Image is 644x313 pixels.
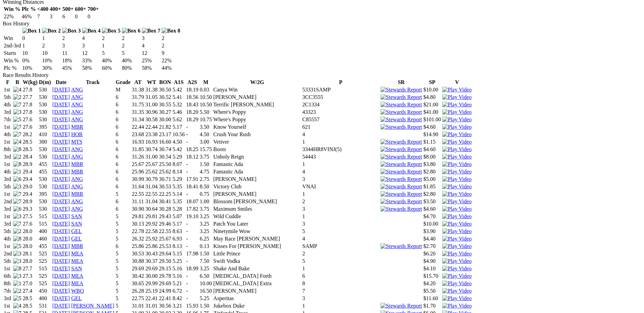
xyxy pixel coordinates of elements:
img: Play Video [442,169,472,175]
img: Box 6 [122,28,141,34]
th: M [199,79,212,86]
a: MBR [71,191,84,197]
a: [DATE] [52,176,70,182]
img: Play Video [442,288,472,294]
a: MEA [71,280,84,286]
td: 53331SAMP [302,86,380,93]
a: View replay [442,87,472,92]
img: Box 5 [102,28,121,34]
img: 8 [13,146,21,152]
a: [DATE] [52,243,70,249]
a: View replay [442,161,472,167]
td: 5th [3,94,12,101]
th: SR [380,79,422,86]
a: [DATE] [52,139,70,145]
td: 30.50 [159,86,171,93]
img: 2 [13,94,21,100]
th: <400 [37,6,49,13]
a: [DATE] [52,124,70,130]
img: Stewards Report [381,154,422,160]
img: 1 [13,280,21,287]
img: Stewards Report [381,191,422,197]
a: View replay [442,303,472,309]
td: 31.00 [145,101,158,108]
a: Watch Replay on Watchdog [442,258,472,264]
td: 18.19 [186,86,199,93]
td: 5 [122,50,141,57]
th: P [302,79,380,86]
a: GEL [71,295,82,301]
a: View replay [442,146,472,152]
img: 7 [13,191,21,197]
img: Box 2 [42,28,61,34]
td: 1 [42,35,61,42]
td: 2 [102,35,121,42]
a: MTS [71,139,82,145]
a: [DATE] [52,206,70,212]
a: [DATE] [52,154,70,160]
a: Watch Replay on Watchdog [442,251,472,256]
td: 6 [115,101,131,108]
th: AT [131,79,144,86]
td: 530 [39,109,52,116]
a: View replay [442,154,472,160]
td: 11 [62,50,81,57]
a: [DATE] [52,169,70,174]
img: Play Video [442,184,472,190]
img: Play Video [442,109,472,115]
td: 10 [42,50,61,57]
td: 31.38 [145,86,158,93]
img: Play Video [442,228,472,234]
a: [DATE] [52,303,70,309]
td: 27.7 [22,94,38,101]
a: WBO [71,288,84,294]
img: Box 7 [142,28,161,34]
td: Win % [3,57,21,64]
img: 8 [13,266,21,272]
img: Play Video [442,131,472,138]
td: 5.42 [172,86,185,93]
a: View replay [442,169,472,174]
td: 3 [82,42,101,49]
th: A2S [186,79,199,86]
td: 4 [142,42,161,49]
td: 530 [39,94,52,101]
img: 3 [13,213,21,220]
td: 31.38 [131,86,144,93]
img: Play Video [442,213,472,220]
img: Play Video [442,266,472,272]
td: 40% [102,57,121,64]
td: 27.8 [22,109,38,116]
img: Play Video [442,94,472,100]
img: Play Video [442,124,472,130]
a: Watch Replay on Watchdog [442,221,472,227]
img: 4 [13,87,21,93]
a: [PERSON_NAME] [71,303,114,309]
a: View replay [442,199,472,204]
td: 0 [87,13,99,20]
td: 0.03 [199,86,212,93]
th: V [442,79,472,86]
th: F [3,79,12,86]
a: [DATE] [52,161,70,167]
a: Watch Replay on Watchdog [442,131,472,137]
td: 3 [142,35,161,42]
a: [DATE] [52,228,70,234]
td: 10 [22,50,41,57]
th: BON [159,79,171,86]
img: Box 3 [62,28,81,34]
th: 600+ [75,6,87,13]
img: 7 [13,131,21,138]
td: 80% [122,65,141,71]
td: Canya Win [213,86,301,93]
img: 7 [13,221,21,227]
img: Play Video [442,273,472,279]
a: View replay [442,117,472,122]
img: Stewards Report [381,146,422,152]
td: 6 [115,94,131,101]
a: ANG [71,87,83,92]
img: Stewards Report [381,243,422,249]
a: View replay [442,139,472,145]
th: 500+ [62,6,74,13]
a: HOR [71,131,83,137]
